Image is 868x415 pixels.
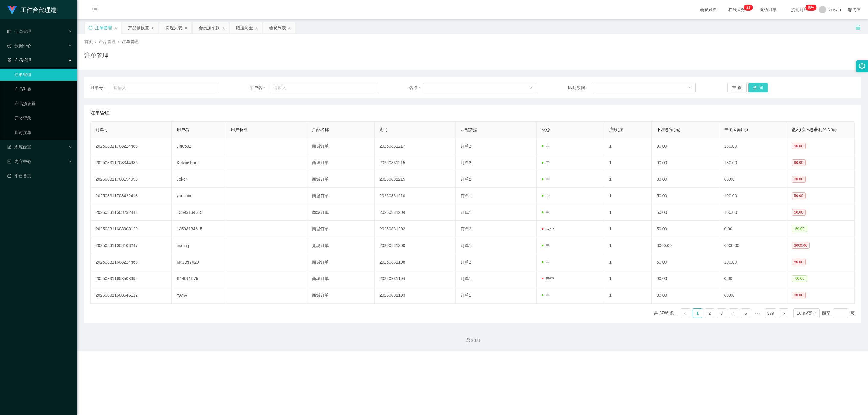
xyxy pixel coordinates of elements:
[375,254,456,270] td: 20250831198
[765,308,776,318] li: 379
[744,5,753,11] sup: 21
[307,254,375,270] td: 商城订单
[307,154,375,171] td: 商城订单
[375,270,456,287] td: 20250831194
[788,8,811,12] span: 提现订单
[91,188,172,204] td: 202508311708422418
[172,237,226,254] td: majing
[84,0,105,20] i: 图标: menu-fold
[719,138,787,154] td: 180.00
[307,221,375,237] td: 商城订单
[7,29,11,33] i: 图标: table
[813,311,816,316] i: 图标: down
[128,22,149,33] div: 产品预设置
[122,39,139,44] span: 注单管理
[753,308,763,318] li: 向后 5 页
[461,210,471,215] span: 订单1
[652,138,719,154] td: 90.00
[652,287,719,304] td: 30.00
[724,127,748,132] span: 中奖金额(元)
[753,308,763,318] span: •••
[604,270,652,287] td: 1
[307,237,375,254] td: 兑现订单
[719,287,787,304] td: 60.00
[652,270,719,287] td: 90.00
[719,204,787,221] td: 100.00
[542,226,554,231] span: 未中
[542,293,550,298] span: 中
[461,144,471,148] span: 订单2
[705,309,714,318] a: 2
[375,171,456,188] td: 20250831215
[822,308,855,318] div: 跳至 页
[91,221,172,237] td: 202508311608008129
[727,83,747,92] button: 重 置
[792,226,807,232] span: -50.00
[461,177,471,182] span: 订单2
[172,188,226,204] td: yunchin
[91,237,172,254] td: 202508311608103247
[656,127,680,132] span: 下注总额(元)
[542,276,554,281] span: 未中
[604,237,652,254] td: 1
[90,85,110,91] span: 订单号：
[184,26,188,30] i: 图标: close
[379,127,388,132] span: 期号
[172,204,226,221] td: 13593134615
[375,221,456,237] td: 20250831202
[7,145,31,149] span: 系统配置
[7,145,11,149] i: 图标: form
[529,86,533,90] i: 图标: down
[82,337,863,344] div: 2021
[748,83,768,92] button: 查 询
[375,138,456,154] td: 20250831217
[792,143,806,149] span: 90.00
[729,309,738,318] a: 4
[7,6,17,14] img: logo.9652507e.png
[172,270,226,287] td: S14011975
[14,126,72,139] a: 即时注单
[652,171,719,188] td: 30.00
[797,309,812,318] div: 10 条/页
[654,308,678,318] li: 共 3786 条，
[719,221,787,237] td: 0.00
[652,254,719,270] td: 50.00
[288,26,291,30] i: 图标: close
[461,243,471,248] span: 订单1
[542,177,550,182] span: 中
[765,309,776,318] a: 379
[719,270,787,287] td: 0.00
[7,159,31,164] span: 内容中心
[604,154,652,171] td: 1
[7,43,31,48] span: 数据中心
[7,58,11,62] i: 图标: appstore-o
[231,127,248,132] span: 用户备注
[792,242,810,249] span: 3000.00
[14,69,72,81] a: 注单管理
[741,308,750,318] li: 5
[91,287,172,304] td: 202508311508546112
[409,85,423,91] span: 名称：
[375,154,456,171] td: 20250831215
[461,127,477,132] span: 匹配数据
[719,188,787,204] td: 100.00
[792,176,806,183] span: 30.00
[307,188,375,204] td: 商城订单
[165,22,182,33] div: 提现列表
[542,243,550,248] span: 中
[199,22,220,33] div: 会员加扣款
[172,254,226,270] td: Master7020
[792,209,806,216] span: 50.00
[270,83,377,92] input: 请输入
[7,170,72,182] a: 图标: dashboard平台首页
[222,26,225,30] i: 图标: close
[466,338,470,342] i: 图标: copyright
[461,293,471,298] span: 订单1
[604,254,652,270] td: 1
[110,83,218,92] input: 请输入
[172,287,226,304] td: YAYA
[461,276,471,281] span: 订单1
[855,24,861,30] i: 图标: unlock
[84,39,93,44] span: 首页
